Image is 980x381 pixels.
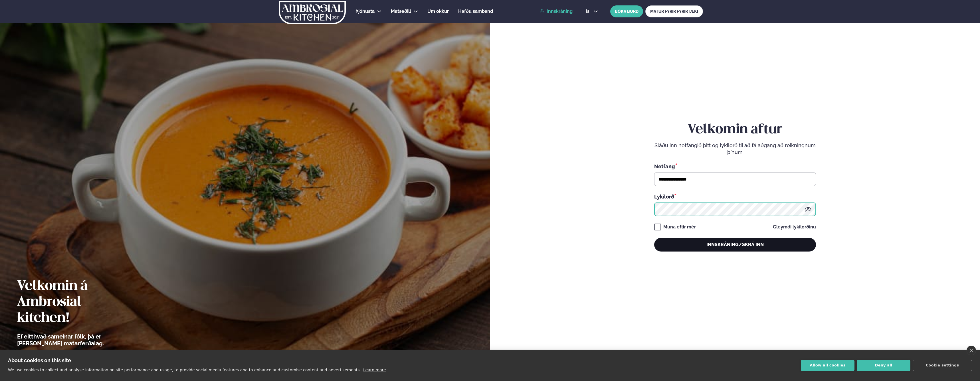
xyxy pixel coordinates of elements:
[654,193,816,200] div: Lykilorð
[654,238,816,252] button: Innskráning/Skrá inn
[278,1,346,24] img: logo
[586,9,591,14] span: is
[913,360,972,371] button: Cookie settings
[654,142,816,156] p: Sláðu inn netfangið þitt og lykilorð til að fá aðgang að reikningnum þínum
[363,368,386,372] a: Learn more
[645,5,703,17] a: MATUR FYRIR FYRIRTÆKI
[355,9,375,14] span: Þjónusta
[427,8,449,15] a: Um okkur
[391,9,411,14] span: Matseðill
[610,5,643,17] button: BÓKA BORÐ
[355,8,375,15] a: Þjónusta
[773,225,816,229] a: Gleymdi lykilorðinu
[654,122,816,138] h2: Velkomin aftur
[967,346,976,355] a: close
[17,333,136,347] p: Ef eitthvað sameinar fólk, þá er [PERSON_NAME] matarferðalag.
[654,163,816,170] div: Netfang
[427,9,449,14] span: Um okkur
[581,9,603,14] button: is
[458,9,493,14] span: Hafðu samband
[458,8,493,15] a: Hafðu samband
[8,357,71,363] strong: About cookies on this site
[801,360,854,371] button: Allow all cookies
[391,8,411,15] a: Matseðill
[8,368,361,372] p: We use cookies to collect and analyse information on site performance and usage, to provide socia...
[857,360,910,371] button: Deny all
[540,9,573,14] a: Innskráning
[17,278,136,326] h2: Velkomin á Ambrosial kitchen!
